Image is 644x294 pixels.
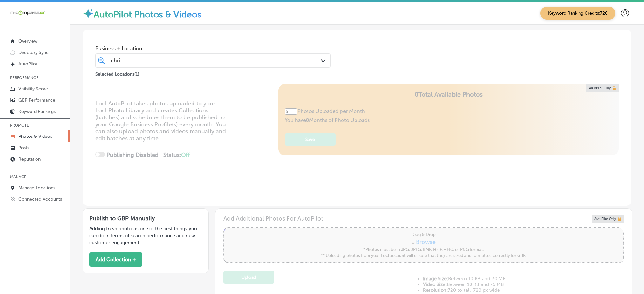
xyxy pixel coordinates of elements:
[18,38,37,44] p: Overview
[540,7,615,20] span: Keyword Ranking Credits: 720
[18,157,41,162] p: Reputation
[18,197,62,202] p: Connected Accounts
[10,10,45,16] img: 660ab0bf-5cc7-4cb8-ba1c-48b5ae0f18e60NCTV_CLogo_TV_Black_-500x88.png
[18,145,29,150] p: Posts
[89,225,202,246] p: Adding fresh photos is one of the best things you can do in terms of search performance and new c...
[18,86,48,91] p: Visibility Score
[18,185,55,190] p: Manage Locations
[89,252,142,267] button: Add Collection +
[83,8,94,19] img: autopilot-icon
[18,109,56,114] p: Keyword Rankings
[89,215,202,222] h3: Publish to GBP Manually
[95,45,331,51] span: Business + Location
[18,97,55,103] p: GBP Performance
[94,9,201,20] label: AutoPilot Photos & Videos
[18,50,49,55] p: Directory Sync
[95,69,139,77] p: Selected Locations ( 1 )
[18,134,52,139] p: Photos & Videos
[18,61,37,67] p: AutoPilot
